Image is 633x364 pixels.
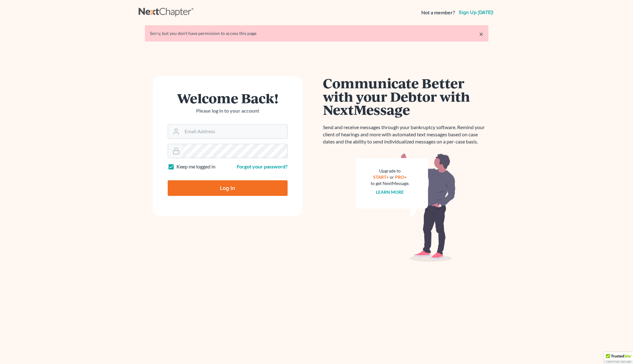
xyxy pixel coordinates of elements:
[323,124,488,145] p: Send and receive messages through your bankruptcy software. Remind your client of hearings and mo...
[395,174,407,180] a: PRO+
[150,30,483,36] div: Sorry, but you don't have permission to access this page
[371,180,409,187] div: to get NextMessage.
[182,125,287,138] input: Email Address
[237,163,288,169] a: Forgot your password?
[390,174,394,180] span: or
[168,91,288,105] h1: Welcome Back!
[356,153,456,262] img: nextmessage_bg-59042aed3d76b12b5cd301f8e5b87938c9018125f34e5fa2b7a6b67550977c72.svg
[376,189,404,195] a: Learn more
[479,30,483,38] a: ×
[168,107,288,114] p: Please log in to your account
[457,10,495,15] a: Sign up [DATE]!
[373,174,389,180] a: START+
[168,180,288,196] input: Log In
[176,163,215,170] label: Keep me logged in
[323,76,488,116] h1: Communicate Better with your Debtor with NextMessage
[421,9,455,16] strong: Not a member?
[371,168,409,174] div: Upgrade to
[604,352,633,364] div: TrustedSite Certified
